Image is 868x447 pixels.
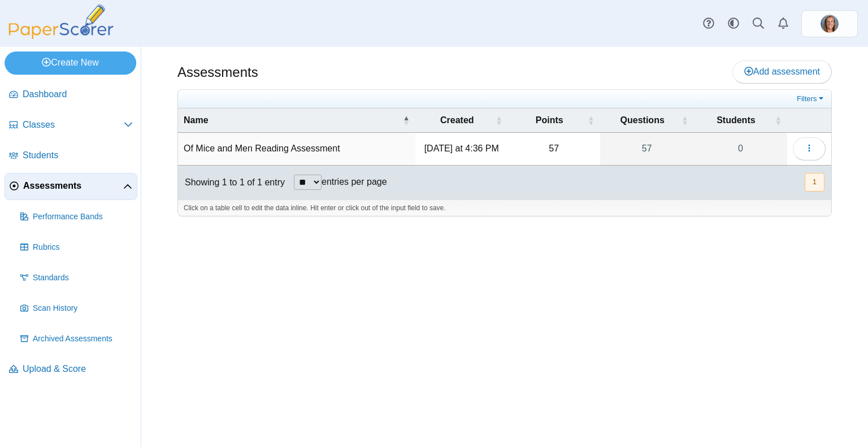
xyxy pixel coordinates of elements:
a: Rubrics [16,234,137,261]
span: Created : Activate to sort [496,115,502,126]
div: Click on a table cell to edit the data inline. Hit enter or click out of the input field to save. [178,199,831,216]
span: Rubrics [33,242,133,253]
td: Of Mice and Men Reading Assessment [178,133,415,165]
span: Questions [606,114,679,127]
a: Alerts [771,11,796,36]
time: Sep 21, 2025 at 4:36 PM [424,144,499,153]
a: Create New [5,51,136,74]
img: ps.WNEQT33M2D3P2Tkp [821,15,839,33]
a: Archived Assessments [16,326,137,353]
span: Scan History [33,303,133,314]
span: Questions : Activate to sort [682,115,688,126]
span: Classes [23,119,124,131]
a: 0 [694,133,787,164]
span: Name [184,114,401,127]
a: Students [5,142,137,170]
label: entries per page [322,177,387,186]
span: Samantha Sutphin - MRH Faculty [821,15,839,33]
nav: pagination [804,173,824,192]
span: Archived Assessments [33,333,133,345]
span: Performance Bands [33,211,133,223]
span: Points : Activate to sort [588,115,594,126]
span: Students [700,114,772,127]
img: PaperScorer [5,5,118,39]
span: Upload & Score [23,363,133,375]
span: Students : Activate to sort [775,115,782,126]
span: Points [514,114,585,127]
a: Scan History [16,295,137,322]
div: Showing 1 to 1 of 1 entry [178,166,285,199]
a: Dashboard [5,81,137,109]
h1: Assessments [177,63,258,82]
span: Standards [33,272,133,284]
a: Performance Bands [16,203,137,231]
td: 57 [508,133,600,165]
button: 1 [805,173,824,192]
a: PaperScorer [5,31,118,41]
a: Classes [5,112,137,139]
a: Upload & Score [5,356,137,383]
span: Created [421,114,493,127]
a: ps.WNEQT33M2D3P2Tkp [801,10,858,37]
a: Filters [794,93,828,105]
span: Students [23,149,133,162]
span: Dashboard [23,88,133,101]
a: 57 [600,133,694,164]
span: Name : Activate to invert sorting [403,115,410,126]
a: Standards [16,264,137,292]
a: Assessments [5,173,137,200]
span: Add assessment [744,67,820,76]
span: Assessments [23,180,123,192]
a: Add assessment [732,60,832,83]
